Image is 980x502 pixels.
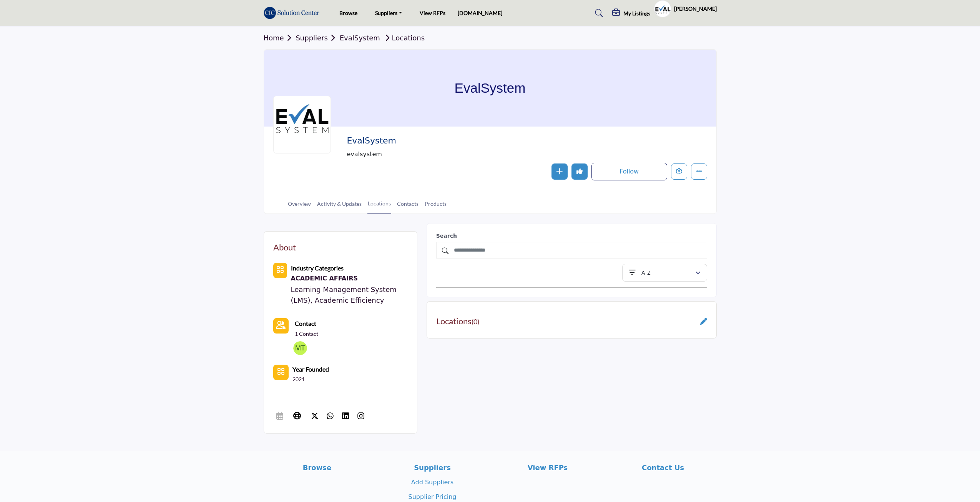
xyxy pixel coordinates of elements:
b: Contact [295,320,316,327]
a: Academic Efficiency [315,296,384,304]
a: Contact [295,318,316,329]
button: Follow [591,163,667,180]
h5: [PERSON_NAME] [674,5,717,13]
span: evalsystem [347,150,593,159]
a: Supplier Pricing [409,493,457,500]
button: Edit company [671,163,687,180]
a: Learning Management System (LMS), [291,285,397,304]
button: Category Icon [273,263,287,278]
b: Industry Categories [291,264,344,272]
a: Add Suppliers [411,479,453,486]
h2: Search [436,233,707,239]
a: Suppliers [370,8,407,18]
a: Suppliers [296,34,339,42]
img: LinkedIn [342,412,349,420]
a: View RFPs [494,462,601,473]
span: 0 [473,317,477,326]
h2: Locations [436,315,479,328]
a: Products [424,200,447,213]
a: Suppliers [379,462,486,473]
img: Instagram [357,412,365,420]
a: Browse [339,10,357,16]
b: Year Founded [292,365,329,374]
div: Academic program development, faculty resources, and curriculum enhancement solutions for higher ... [291,273,408,284]
a: Home [264,34,296,42]
a: Search [588,7,608,19]
a: Contact Us [610,462,717,473]
span: ( ) [472,317,479,326]
a: Link of redirect to contact page [273,318,289,334]
a: EvalSystem [340,34,380,42]
img: Mike D. [293,341,307,355]
a: Contacts [397,200,419,213]
button: More details [691,163,707,180]
h1: EvalSystem [455,50,526,127]
p: A-Z [641,269,651,277]
a: Locations [382,34,425,42]
button: No of member icon [273,365,289,380]
button: Undo like [571,163,588,180]
a: ACADEMIC AFFAIRS [291,273,408,284]
a: Redirect to location [700,316,707,327]
div: My Listings [612,9,650,18]
a: Overview [287,200,311,213]
h5: My Listings [623,10,650,17]
a: Industry Categories [291,264,344,272]
img: site Logo [264,7,324,19]
a: 1 Contact [295,330,318,338]
a: Locations [367,199,391,213]
button: Contact-Employee Icon [273,318,289,334]
a: Activity & Updates [317,200,362,213]
h2: EvalSystem [347,136,558,146]
img: Whatsapp [326,412,334,420]
img: X [311,412,319,420]
button: Show hide supplier dropdown [654,0,671,17]
button: A-Z [622,264,707,282]
h2: About [273,241,296,254]
a: Browse [264,462,371,473]
a: [DOMAIN_NAME] [458,10,502,16]
p: 2021 [292,375,305,383]
a: View RFPs [420,10,445,16]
